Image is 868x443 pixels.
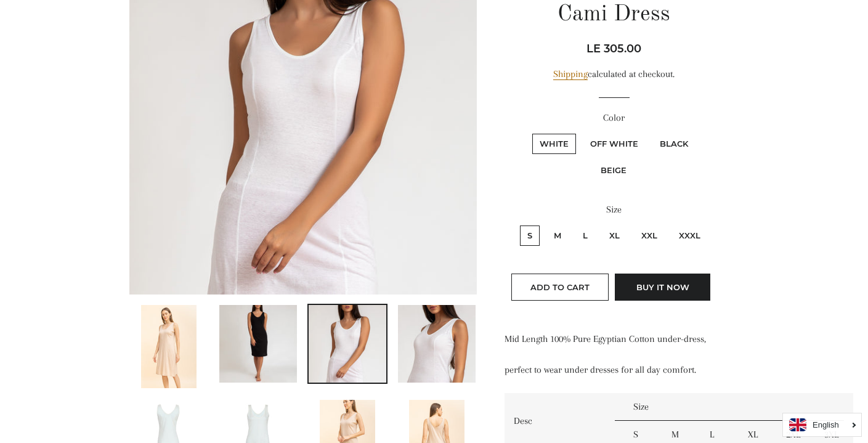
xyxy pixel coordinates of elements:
label: M [546,226,569,246]
label: S [520,226,540,246]
div: calculated at checkout. [505,67,723,82]
label: XXL [634,226,665,246]
td: Size [624,393,853,421]
p: perfect to wear under dresses for all day comfort. [505,362,723,378]
span: LE 305.00 [586,42,641,55]
img: Load image into Gallery viewer, Womens&#39; mid length Cami Dress [219,305,297,383]
label: White [532,134,576,154]
label: Black [652,134,696,154]
a: Shipping [553,68,588,80]
label: L [575,226,595,246]
img: Load image into Gallery viewer, Womens&#39; mid length Cami Dress [141,305,197,388]
a: English [789,418,855,431]
label: Color [505,110,723,126]
img: Load image into Gallery viewer, Womens&#39; mid length Cami Dress [398,305,476,383]
span: Add to Cart [530,282,590,292]
i: English [813,421,839,429]
button: Add to Cart [511,274,609,301]
label: Off White [583,134,646,154]
label: XL [602,226,627,246]
label: XXXL [671,226,708,246]
img: Load image into Gallery viewer, Womens&#39; mid length Cami Dress [309,305,386,383]
button: Buy it now [615,274,710,301]
label: Size [505,202,723,217]
p: Mid Length 100% Pure Egyptian Cotton under-dress, [505,331,723,347]
label: Beige [593,160,634,181]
